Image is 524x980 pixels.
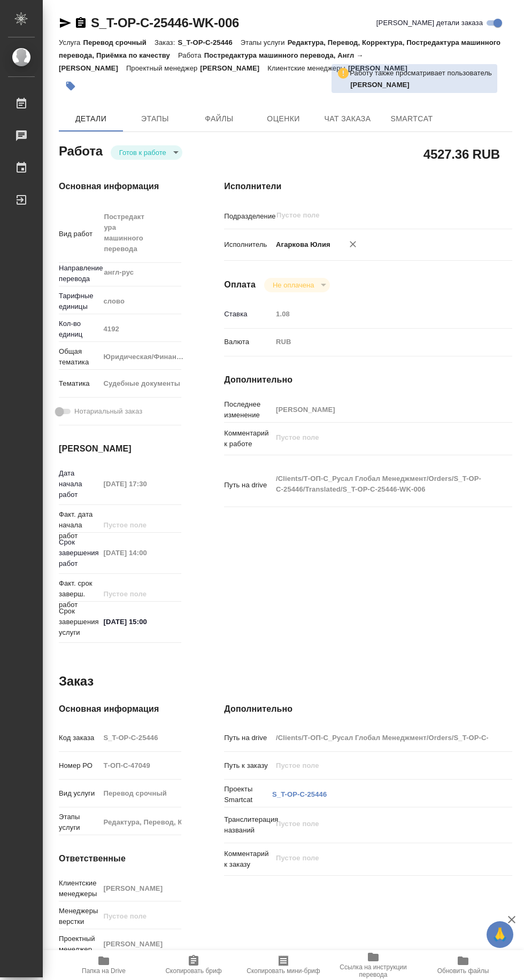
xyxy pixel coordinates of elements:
[111,145,182,160] div: Готов к работе
[272,306,488,322] input: Пустое поле
[59,852,181,865] h4: Ответственные
[59,878,99,899] p: Клиентские менеджеры
[59,38,83,46] p: Услуга
[99,785,181,801] input: Пустое поле
[65,112,117,126] span: Детали
[99,348,196,366] div: Юридическая/Финансовая
[178,38,240,46] p: S_T-OP-C-25446
[246,967,320,975] span: Скопировать мини-бриф
[59,578,99,610] p: Факт. срок заверш. работ
[386,112,437,126] span: SmartCat
[99,517,181,533] input: Пустое поле
[59,180,181,193] h4: Основная информация
[59,468,99,500] p: Дата начала работ
[165,967,221,975] span: Скопировать бриф
[272,730,488,745] input: Пустое поле
[83,38,155,46] p: Перевод срочный
[59,812,99,833] p: Этапы услуги
[272,402,488,417] input: Пустое поле
[418,950,508,980] button: Обновить файлы
[258,112,309,126] span: Оценки
[99,586,181,602] input: Пустое поле
[437,967,489,975] span: Обновить файлы
[99,614,181,629] input: ✎ Введи что-нибудь
[59,291,99,312] p: Тарифные единицы
[272,239,330,250] p: Агаркова Юлия
[59,229,99,239] p: Вид работ
[126,64,200,72] p: Проектный менеджер
[224,278,256,291] h4: Оплата
[224,180,512,193] h4: Исполнители
[99,375,196,393] div: Судебные документы
[59,733,99,743] p: Код заказа
[241,38,288,46] p: Этапы услуги
[99,936,181,952] input: Пустое поле
[487,921,513,948] button: 🙏
[59,346,99,368] p: Общая тематика
[224,211,272,222] p: Подразделение
[224,814,272,836] p: Транслитерация названий
[155,38,178,46] p: Заказ:
[59,17,72,29] button: Скопировать ссылку для ЯМессенджера
[99,908,181,924] input: Пустое поле
[275,209,463,222] input: Пустое поле
[74,17,87,29] button: Скопировать ссылку
[59,51,363,72] p: Постредактура машинного перевода, Англ → [PERSON_NAME]
[264,278,330,292] div: Готов к работе
[224,849,272,870] p: Комментарий к заказу
[224,784,272,805] p: Проекты Smartcat
[238,950,328,980] button: Скопировать мини-бриф
[341,232,365,256] button: Удалить исполнителя
[200,64,267,72] p: [PERSON_NAME]
[99,881,181,896] input: Пустое поле
[224,428,272,449] p: Комментарий к работе
[59,318,99,340] p: Кол-во единиц
[350,81,410,89] b: [PERSON_NAME]
[224,733,272,743] p: Путь на drive
[59,703,181,715] h4: Основная информация
[129,112,181,126] span: Этапы
[224,703,512,715] h4: Дополнительно
[59,950,149,980] button: Папка на Drive
[59,673,94,690] h2: Заказ
[91,15,239,30] a: S_T-OP-C-25446-WK-006
[178,51,204,59] p: Работа
[59,141,103,160] h2: Работа
[59,442,181,455] h4: [PERSON_NAME]
[328,950,418,980] button: Ссылка на инструкции перевода
[224,239,272,250] p: Исполнитель
[99,730,181,745] input: Пустое поле
[423,145,500,163] h2: 4527.36 RUB
[59,509,99,541] p: Факт. дата начала работ
[272,758,488,773] input: Пустое поле
[269,281,317,290] button: Не оплачена
[74,406,142,417] span: Нотариальный заказ
[59,606,99,638] p: Срок завершения услуги
[224,337,272,347] p: Валюта
[224,480,272,491] p: Путь на drive
[99,545,181,561] input: Пустое поле
[99,814,181,830] input: Пустое поле
[82,967,126,975] span: Папка на Drive
[376,18,483,28] span: [PERSON_NAME] детали заказа
[350,68,492,79] p: Работу также просматривает пользователь
[350,80,492,90] p: Журавлева Александра
[194,112,245,126] span: Файлы
[267,64,348,72] p: Клиентские менеджеры
[59,378,99,389] p: Тематика
[224,399,272,421] p: Последнее изменение
[272,790,327,798] a: S_T-OP-C-25446
[59,74,82,98] button: Добавить тэг
[224,309,272,320] p: Ставка
[99,321,181,337] input: Пустое поле
[59,760,99,771] p: Номер РО
[59,934,99,955] p: Проектный менеджер
[99,758,181,773] input: Пустое поле
[224,760,272,771] p: Путь к заказу
[59,537,99,569] p: Срок завершения работ
[322,112,373,126] span: Чат заказа
[149,950,238,980] button: Скопировать бриф
[59,906,99,927] p: Менеджеры верстки
[272,470,488,499] textarea: /Clients/Т-ОП-С_Русал Глобал Менеджмент/Orders/S_T-OP-C-25446/Translated/S_T-OP-C-25446-WK-006
[99,476,181,492] input: Пустое поле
